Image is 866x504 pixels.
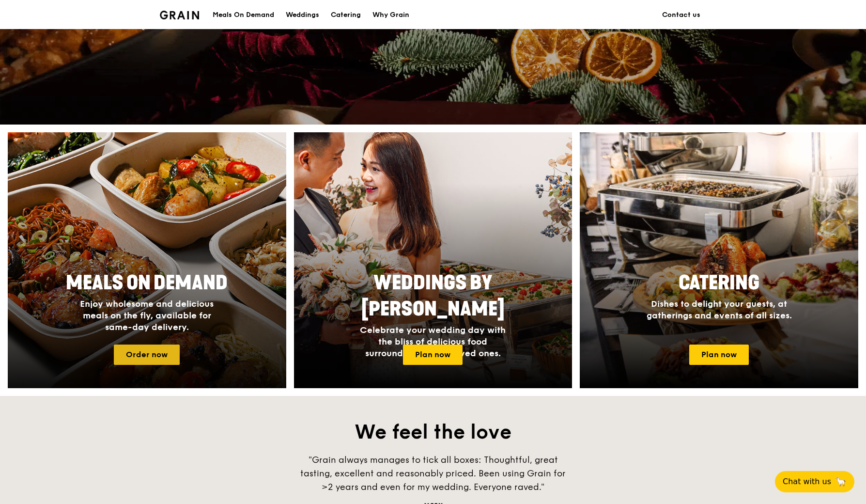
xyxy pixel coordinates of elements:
[783,476,831,488] span: Chat with us
[325,0,367,30] a: Catering
[656,0,706,30] a: Contact us
[580,132,858,388] a: CateringDishes to delight your guests, at gatherings and events of all sizes.Plan now
[689,345,749,365] a: Plan now
[160,11,199,19] img: Grain
[372,0,409,30] div: Why Grain
[360,325,506,359] span: Celebrate your wedding day with the bliss of delicious food surrounded by your loved ones.
[647,299,792,321] span: Dishes to delight your guests, at gatherings and events of all sizes.
[367,0,415,30] a: Why Grain
[294,132,572,388] a: Weddings by [PERSON_NAME]Celebrate your wedding day with the bliss of delicious food surrounded b...
[8,132,286,388] a: Meals On DemandEnjoy wholesome and delicious meals on the fly, available for same-day delivery.Or...
[775,471,854,492] button: Chat with us🦙
[280,0,325,30] a: Weddings
[679,271,759,295] span: Catering
[403,345,463,365] a: Plan now
[361,271,505,321] span: Weddings by [PERSON_NAME]
[286,0,319,30] div: Weddings
[835,476,847,488] span: 🦙
[66,271,228,295] span: Meals On Demand
[294,132,572,388] img: weddings-card.4f3003b8.jpg
[331,0,361,30] div: Catering
[288,453,578,494] div: "Grain always manages to tick all boxes: Thoughtful, great tasting, excellent and reasonably pric...
[80,299,214,332] span: Enjoy wholesome and delicious meals on the fly, available for same-day delivery.
[213,0,274,30] div: Meals On Demand
[580,132,858,388] img: catering-card.e1cfaf3e.jpg
[114,345,180,365] a: Order now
